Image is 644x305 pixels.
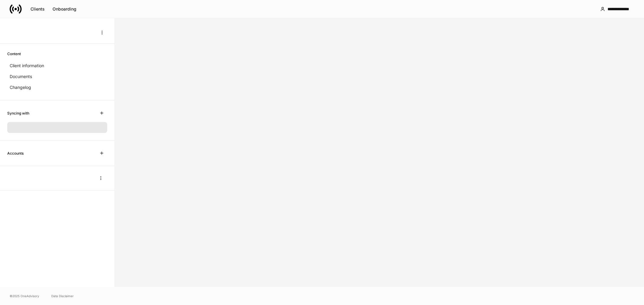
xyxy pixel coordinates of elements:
a: Changelog [7,82,107,93]
p: Changelog [10,84,31,90]
button: Clients [27,4,49,14]
h6: Accounts [7,150,24,156]
a: Documents [7,71,107,82]
p: Client information [10,63,44,69]
a: Data Disclaimer [51,294,74,298]
a: Client information [7,60,107,71]
h6: Syncing with [7,110,29,116]
div: Onboarding [53,7,76,11]
div: Clients [30,7,45,11]
p: Documents [10,74,32,80]
span: © 2025 OneAdvisory [10,294,39,298]
h6: Content [7,51,21,57]
button: Onboarding [49,4,80,14]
